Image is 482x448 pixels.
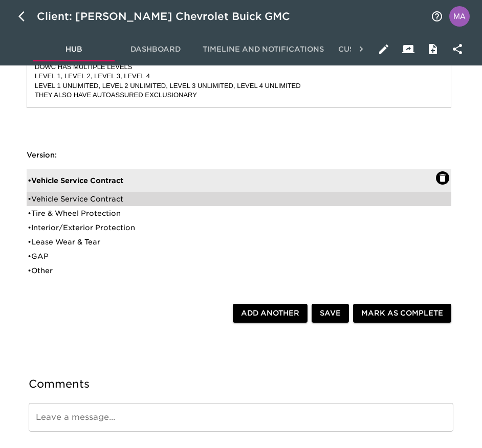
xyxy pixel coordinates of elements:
p: DOWC HAS MULTIPLE LEVELS [35,62,443,72]
div: •Tire & Wheel Protection [27,206,451,220]
div: • Interior/Exterior Protection [28,222,436,233]
div: • Other [28,265,436,276]
div: • Tire & Wheel Protection [28,208,436,218]
button: notifications [425,4,449,29]
button: Mark as Complete [353,304,451,323]
span: Customization [336,43,406,56]
p: THEY ALSO HAVE AUTOASSURED EXCLUSIONARY [35,91,443,100]
button: Add Another [233,304,308,323]
div: •Vehicle Service Contract [27,192,451,206]
div: • Lease Wear & Tear [28,237,436,247]
p: LEVEL 1, LEVEL 2, LEVEL 3, LEVEL 4 [35,72,443,81]
span: Dashboard [121,43,190,56]
div: • GAP [28,251,436,261]
span: Mark as Complete [361,307,443,320]
button: Internal Notes and Comments [421,37,445,61]
div: Client: [PERSON_NAME] Chevrolet Buick GMC [37,8,304,25]
button: Save [312,304,349,323]
div: •Other [27,263,451,278]
h5: Comments [29,377,453,391]
div: •Lease Wear & Tear [27,235,451,249]
span: Add Another [241,307,299,320]
div: • Vehicle Service Contract [28,175,436,186]
div: •GAP [27,249,451,263]
button: Client View [396,37,421,61]
button: Delete: Vehicle Service Contract [436,171,449,185]
p: LEVEL 1 UNLIMITED, LEVEL 2 UNLIMITED, LEVEL 3 UNLIMITED, LEVEL 4 UNLIMITED [35,81,443,91]
span: Hub [39,43,108,56]
span: Save [320,307,341,320]
img: Profile [449,6,470,27]
div: •Interior/Exterior Protection [27,220,451,235]
div: • Vehicle Service Contract [28,194,436,204]
h6: Version: [27,150,451,161]
div: •Vehicle Service Contract [27,169,451,192]
button: Edit Hub [371,37,396,61]
span: Timeline and Notifications [203,43,324,56]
